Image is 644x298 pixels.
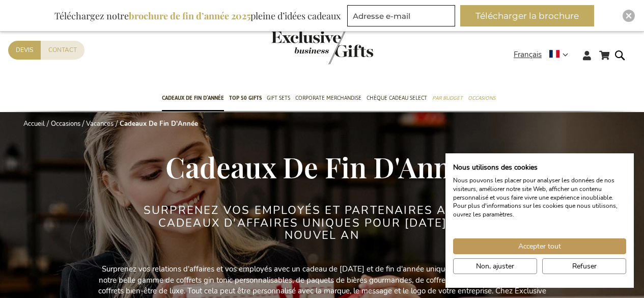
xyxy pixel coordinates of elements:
span: Refuser [572,261,597,272]
h2: Surprenez VOS EMPLOYÉS ET PARTENAIRES avec des cadeaux d'affaires UNIQUES POUR [DATE] ET LE NOUVE... [131,204,513,241]
div: Téléchargez notre pleine d’idées cadeaux [50,5,345,26]
span: Cadeaux de fin d’année [162,93,224,103]
span: Gift Sets [267,93,290,103]
button: Accepter tous les cookies [453,238,626,254]
b: brochure de fin d’année 2025 [129,10,250,22]
span: Non, ajuster [476,261,514,272]
a: Devis [8,41,41,60]
a: store logo [271,31,322,64]
div: Close [623,10,635,22]
a: Contact [41,41,85,60]
button: Refuser tous les cookies [542,258,626,274]
strong: Cadeaux De Fin D'Année [120,119,198,128]
span: Occasions [468,93,495,103]
form: marketing offers and promotions [347,5,458,30]
button: Télécharger la brochure [460,5,594,26]
span: TOP 50 Gifts [229,93,262,103]
div: Français [514,49,575,61]
a: Accueil [23,119,45,128]
span: Par budget [432,93,463,103]
span: Cadeaux De Fin D'Année [165,148,479,185]
a: Occasions [51,119,80,128]
img: Exclusive Business gifts logo [271,31,373,64]
h2: Nous utilisons des cookies [453,163,626,172]
button: Ajustez les préférences de cookie [453,258,537,274]
span: Français [514,49,542,61]
span: Accepter tout [518,241,561,252]
span: Corporate Merchandise [295,93,361,103]
img: Close [626,13,632,19]
input: Adresse e-mail [347,5,455,26]
a: Vacances [86,119,114,128]
span: Chèque Cadeau Select [367,93,427,103]
p: Nous pouvons les placer pour analyser les données de nos visiteurs, améliorer notre site Web, aff... [453,176,626,219]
